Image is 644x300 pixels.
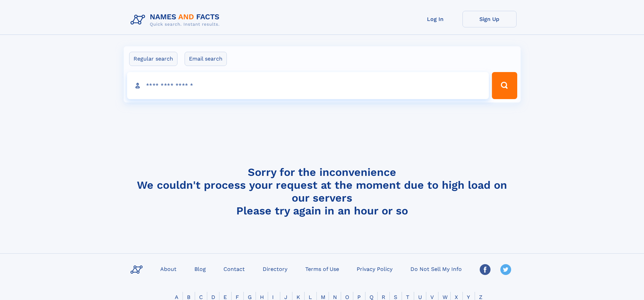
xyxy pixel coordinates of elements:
a: Contact [221,264,247,274]
a: Blog [192,264,209,274]
input: search input [127,72,489,99]
h4: Sorry for the inconvenience We couldn't process your request at the moment due to high load on ou... [128,166,517,217]
a: About [158,264,179,274]
label: Email search [185,52,227,66]
label: Regular search [129,52,177,66]
a: Terms of Use [303,264,342,274]
a: Log In [408,11,462,27]
button: Search Button [492,72,517,99]
img: Twitter [500,264,511,275]
a: Directory [260,264,290,274]
a: Privacy Policy [354,264,395,274]
img: Logo Names and Facts [128,11,225,29]
a: Sign Up [462,11,517,27]
a: Do Not Sell My Info [408,264,464,274]
img: Facebook [480,264,491,275]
